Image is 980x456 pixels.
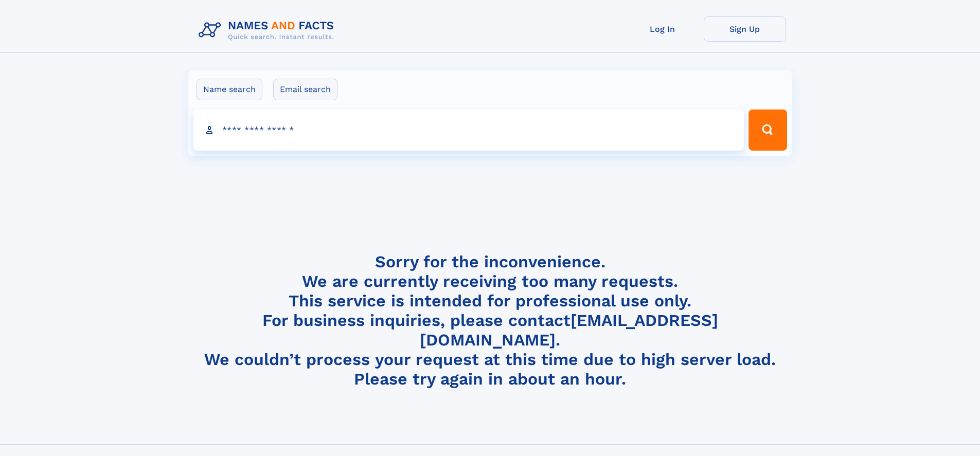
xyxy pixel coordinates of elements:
[749,110,787,151] button: Search Button
[193,110,744,151] input: search input
[273,79,337,100] label: Email search
[197,79,262,100] label: Name search
[704,16,786,42] a: Sign Up
[420,311,718,350] a: [EMAIL_ADDRESS][DOMAIN_NAME]
[621,16,704,42] a: Log In
[194,16,343,44] img: Logo Names and Facts
[194,252,786,389] h4: Sorry for the inconvenience. We are currently receiving too many requests. This service is intend...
